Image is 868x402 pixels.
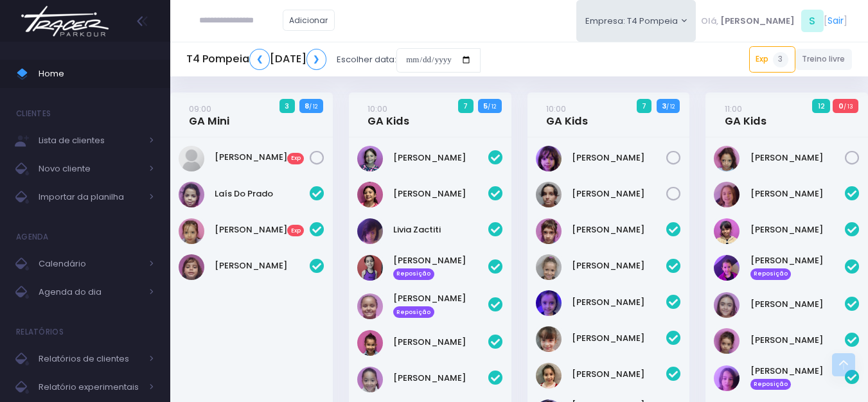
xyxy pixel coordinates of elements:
a: 11:00GA Kids [725,102,766,128]
strong: 0 [838,101,844,111]
a: Exp3 [749,46,795,72]
a: [PERSON_NAME] [393,336,488,349]
img: Gabriela Jordão Natacci [714,365,740,391]
span: Lista de clientes [39,132,141,149]
img: Luísa Veludo Uchôa [179,218,204,244]
img: Emilia Rodrigues [714,328,740,354]
a: [PERSON_NAME] Reposição [750,365,846,390]
small: 11:00 [725,103,742,115]
a: ❮ [249,49,270,70]
img: Clarice Lopes [714,218,740,244]
a: Adicionar [283,10,335,31]
strong: 3 [662,101,666,111]
small: / 13 [844,103,853,110]
h4: Clientes [16,101,51,127]
small: / 12 [309,103,317,110]
a: 10:00GA Kids [368,102,409,128]
img: Alice Ouafa [536,146,562,171]
a: Sair [828,14,844,28]
img: Isabela Sandes [357,182,383,207]
span: S [801,10,824,32]
a: [PERSON_NAME] [572,259,667,272]
span: Home [39,66,154,82]
img: Helena Zanchetta [536,326,562,352]
span: 12 [812,99,830,113]
span: Importar da planilha [39,189,141,205]
img: Aurora Andreoni Mello [714,182,740,207]
img: Julia Pinotti [714,146,740,171]
span: [PERSON_NAME] [720,15,795,28]
img: Eloah Meneguim Tenorio [714,292,740,318]
a: ❯ [306,49,327,70]
a: [PERSON_NAME] [750,223,846,236]
span: Relatórios de clientes [39,351,141,367]
a: [PERSON_NAME] Reposição [393,254,488,280]
a: Treino livre [795,49,853,70]
h5: T4 Pompeia [DATE] [186,49,326,70]
img: Carmen Borga Le Guevellou [536,218,562,244]
img: Maria Eduarda Nogueira Missao [357,293,383,319]
a: [PERSON_NAME] [572,368,667,381]
img: Laís do Prado Pereira Alves [179,182,204,207]
a: 09:00GA Mini [189,102,229,128]
a: [PERSON_NAME] [750,152,846,164]
a: [PERSON_NAME] [393,372,488,385]
span: Novo cliente [39,161,141,177]
a: [PERSON_NAME] [572,152,667,164]
small: 10:00 [368,103,387,115]
a: [PERSON_NAME] [572,188,667,200]
a: [PERSON_NAME] Reposição [750,254,846,280]
a: [PERSON_NAME] [215,259,310,272]
strong: 5 [483,101,488,111]
span: Relatório experimentais [39,379,141,396]
small: / 12 [666,103,675,110]
small: 09:00 [189,103,211,115]
a: Laís Do Prado [215,188,310,200]
div: Escolher data: [186,45,481,74]
a: [PERSON_NAME] [572,332,667,345]
img: Luiza Chimionato [179,146,204,171]
span: Calendário [39,256,141,272]
h4: Agenda [16,224,49,250]
span: Exp [287,153,304,164]
a: [PERSON_NAME]Exp [215,151,310,164]
span: Reposição [750,268,792,280]
span: Reposição [750,379,792,390]
img: Luiza Lobello Demônaco [536,182,562,207]
a: [PERSON_NAME] [750,298,846,311]
span: 7 [458,99,474,113]
img: Cecília Mello [536,254,562,280]
small: / 12 [488,103,496,110]
img: Irene Zylbersztajn de Sá [357,146,383,171]
a: 10:00GA Kids [546,102,588,128]
h4: Relatórios [16,319,64,345]
small: 10:00 [546,103,566,115]
img: Diana Rosa Oliveira [714,255,740,281]
img: Livia Zactiti Jobim [357,218,383,244]
a: [PERSON_NAME] [393,188,488,200]
a: [PERSON_NAME] [750,334,846,347]
div: [ ] [696,6,852,35]
img: Manuela Mattosinho Sfeir [357,255,383,281]
span: 3 [773,52,788,67]
a: [PERSON_NAME] Reposição [393,292,488,318]
a: [PERSON_NAME] [572,296,667,309]
a: [PERSON_NAME]Exp [215,223,310,236]
img: Sofia Sandes [357,367,383,392]
img: Luísa do Prado Pereira Alves [179,254,204,280]
span: Reposição [393,306,434,318]
strong: 8 [305,101,309,111]
img: STELLA ARAUJO LAGUNA [357,330,383,356]
span: Olá, [701,15,718,28]
a: [PERSON_NAME] [572,223,667,236]
span: Agenda do dia [39,284,141,301]
span: 7 [637,99,652,113]
a: Livia Zactiti [393,223,488,236]
img: Helena Mendes Leone [536,290,562,316]
a: [PERSON_NAME] [750,188,846,200]
span: Exp [287,225,304,236]
img: Maria eduarda comparsi nunes [536,363,562,389]
span: Reposição [393,268,434,280]
a: [PERSON_NAME] [393,152,488,164]
span: 3 [279,99,295,113]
